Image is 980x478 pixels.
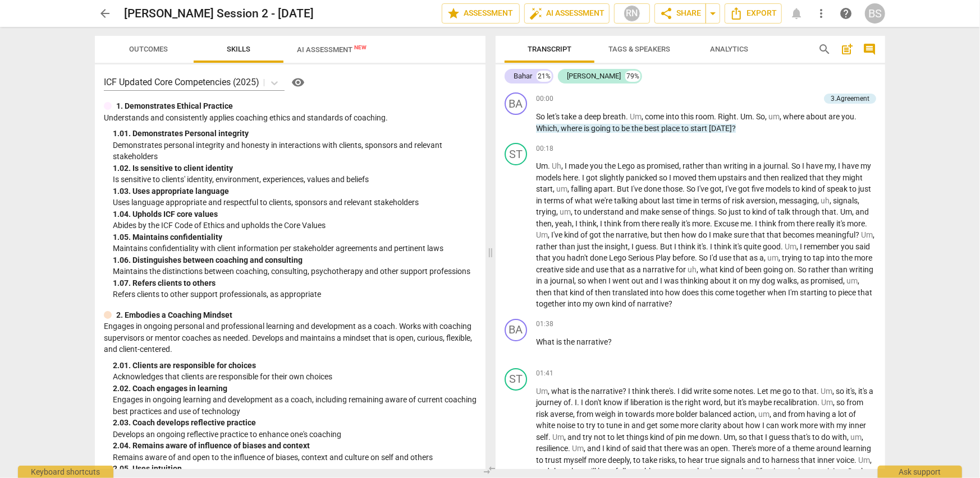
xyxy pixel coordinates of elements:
span: might [842,173,863,182]
span: through [792,207,822,216]
span: to [681,124,690,133]
span: becomes [783,230,816,239]
span: ? [855,230,861,239]
span: aversion [746,196,776,205]
span: Serious [628,253,656,262]
span: just [858,184,871,193]
span: Filler word [861,230,873,239]
button: Sharing summary [706,3,720,24]
span: quite [744,242,763,251]
span: [DATE] [709,124,732,133]
span: as [636,161,647,170]
span: how [681,230,698,239]
div: 1. 05. Maintains confidentiality [113,231,477,243]
span: Transcript [528,45,571,53]
span: best [644,124,661,133]
span: into [666,112,681,121]
span: , [628,242,631,251]
span: it's [681,219,692,228]
div: Ask support [878,466,962,478]
span: what [575,196,594,205]
span: auto_fix_high [529,7,543,20]
span: search [818,43,831,56]
span: promised [647,161,679,170]
span: made [569,161,590,170]
span: Export [730,7,777,20]
span: let's [547,112,561,121]
span: models [766,184,793,193]
p: Uses language appropriate and respectful to clients, sponsors and relevant stakeholders [113,197,477,208]
span: , [796,242,800,251]
span: in [749,161,757,170]
span: Excuse [714,219,740,228]
span: they [826,173,842,182]
span: AI Assessment [297,45,367,54]
span: , [858,196,859,205]
span: there [642,219,661,228]
div: Change speaker [505,143,527,165]
span: share [660,7,673,20]
span: trying [536,207,556,216]
span: think [604,219,623,228]
span: 00:00 [536,94,553,104]
span: . [656,242,660,251]
span: . [578,173,582,182]
span: just [577,242,592,251]
span: it's [836,219,847,228]
span: the [605,161,617,170]
span: , [561,161,565,170]
span: think [678,242,697,251]
span: done [590,253,609,262]
p: Is sensitive to clients' identity, environment, experiences, values and beliefs [113,174,477,185]
span: 00:18 [536,144,553,154]
span: in [536,196,544,205]
span: sense [661,207,683,216]
span: I've [631,184,644,193]
span: them [698,173,718,182]
span: Um [840,207,852,216]
p: ICF Updated Core Competencies (2025) [104,76,259,89]
span: . [613,184,617,193]
span: I've [725,184,738,193]
div: 1. 03. Uses appropriate language [113,185,477,197]
span: Filler word [630,112,642,121]
span: from [778,219,796,228]
span: Lego [617,161,636,170]
span: Which [536,124,557,133]
span: about [639,196,662,205]
span: arrow_drop_down [706,7,720,20]
div: RN [624,5,640,22]
span: last [662,196,676,205]
span: good [763,242,781,251]
span: kind [564,230,580,239]
span: , [647,230,651,239]
span: start [536,184,553,193]
span: Share [660,7,701,20]
span: ? [732,124,736,133]
span: think [579,219,597,228]
span: , [597,219,600,228]
span: , [830,196,833,205]
span: speak [827,184,849,193]
span: panicked [626,173,659,182]
span: , [776,196,779,205]
button: Export [725,3,782,24]
h2: [PERSON_NAME] Session 2 - [DATE] [124,7,314,21]
span: you [841,242,855,251]
p: 1. Demonstrates Ethical Practice [116,100,233,112]
span: things [692,207,714,216]
span: more_vert [814,7,828,20]
span: . [836,207,840,216]
span: of [723,196,732,205]
span: messaging [779,196,817,205]
span: So [718,207,729,216]
span: start [690,124,709,133]
span: , [873,230,874,239]
span: this [681,112,695,121]
div: 1. 01. Demonstrates Personal integrity [113,128,477,140]
button: BS [865,3,885,24]
p: Demonstrates personal integrity and honesty in interactions with clients, sponsors and relevant s... [113,140,477,163]
span: terms [701,196,723,205]
span: got [586,173,599,182]
span: where [561,124,584,133]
